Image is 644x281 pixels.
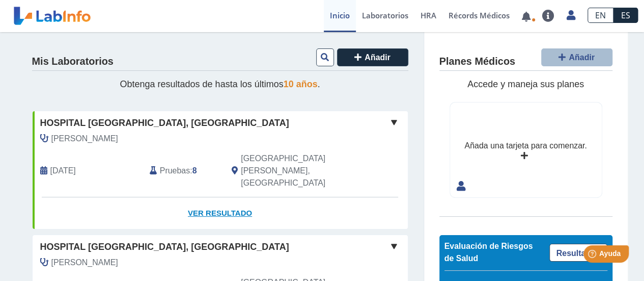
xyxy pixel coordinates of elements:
[541,48,612,66] button: Añadir
[160,165,190,177] span: Pruebas
[40,116,289,130] span: Hospital [GEOGRAPHIC_DATA], [GEOGRAPHIC_DATA]
[587,8,613,23] a: EN
[284,79,318,89] span: 10 años
[142,152,224,189] div: :
[467,79,584,89] span: Accede y maneja sus planes
[192,166,197,175] b: 8
[613,8,638,23] a: ES
[549,244,607,262] a: Resultados
[51,257,118,269] span: Marrero Perea, Valerie
[51,133,118,145] span: Marrero Perea, Valerie
[241,152,353,189] span: San Juan, PR
[33,197,408,229] a: Ver Resultado
[444,242,533,263] span: Evaluación de Riesgos de Salud
[32,56,114,68] h4: Mis Laboratorios
[421,10,436,20] span: HRA
[40,240,289,254] span: Hospital [GEOGRAPHIC_DATA], [GEOGRAPHIC_DATA]
[553,241,633,270] iframe: Help widget launcher
[569,53,595,62] span: Añadir
[439,56,515,68] h4: Planes Médicos
[337,48,408,66] button: Añadir
[464,140,586,152] div: Añada una tarjeta para comenzar.
[365,53,390,62] span: Añadir
[50,165,76,177] span: 2025-09-08
[120,79,320,89] span: Obtenga resultados de hasta los últimos .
